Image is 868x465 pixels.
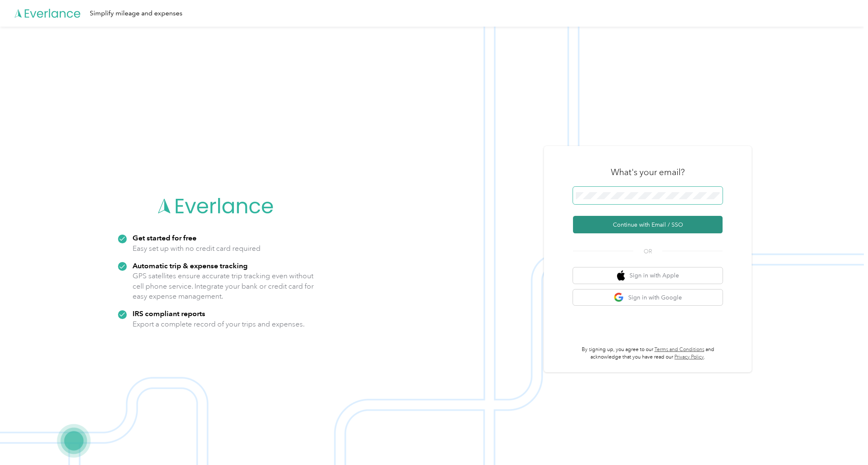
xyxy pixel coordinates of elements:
[573,216,723,233] button: Continue with Email / SSO
[133,233,197,242] strong: Get started for free
[573,346,723,361] p: By signing up, you agree to our and acknowledge that you have read our .
[90,8,182,19] div: Simplify mileage and expenses
[633,247,662,256] span: OR
[133,319,305,329] p: Export a complete record of your trips and expenses.
[133,271,314,302] p: GPS satellites ensure accurate trip tracking even without cell phone service. Integrate your bank...
[133,243,261,254] p: Easy set up with no credit card required
[611,166,685,178] h3: What's your email?
[617,270,625,281] img: apple logo
[674,354,704,360] a: Privacy Policy
[133,309,205,318] strong: IRS compliant reports
[614,292,624,303] img: google logo
[573,267,723,284] button: apple logoSign in with Apple
[654,346,704,353] a: Terms and Conditions
[573,289,723,306] button: google logoSign in with Google
[133,261,248,270] strong: Automatic trip & expense tracking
